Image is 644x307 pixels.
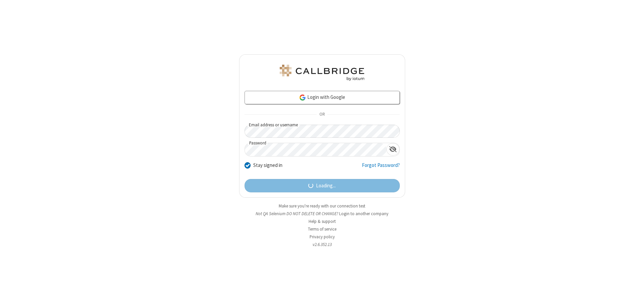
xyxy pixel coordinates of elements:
div: Show password [386,143,399,156]
a: Make sure you're ready with our connection test [279,203,365,209]
input: Email address or username [245,125,400,138]
a: Privacy policy [310,234,335,240]
button: Loading... [245,179,400,192]
a: Forgot Password? [362,162,400,174]
button: Login to another company [339,210,388,217]
span: Loading... [316,182,336,190]
a: Terms of service [308,226,336,232]
span: OR [317,110,327,119]
img: google-icon.png [299,94,306,101]
img: QA Selenium DO NOT DELETE OR CHANGE [278,65,366,81]
a: Help & support [309,219,336,224]
iframe: Chat [627,290,639,302]
li: Not QA Selenium DO NOT DELETE OR CHANGE? [239,210,405,217]
a: Login with Google [245,91,400,104]
label: Stay signed in [253,162,282,169]
li: v2.6.352.13 [239,241,405,248]
input: Password [245,143,386,156]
